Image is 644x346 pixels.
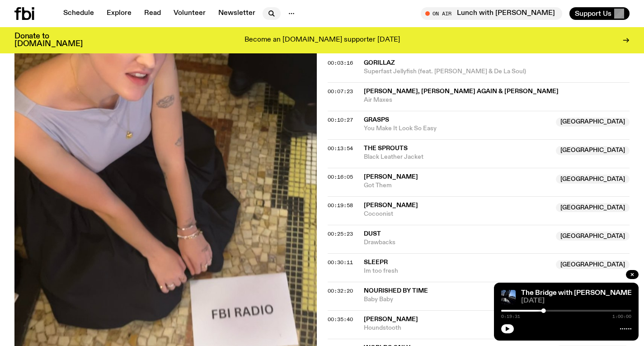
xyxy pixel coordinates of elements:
a: Newsletter [213,7,261,20]
span: 00:16:05 [328,173,353,180]
a: Schedule [58,7,99,20]
button: On AirLunch with [PERSON_NAME] [421,7,562,20]
span: Black Leather Jacket [364,153,551,161]
span: [GEOGRAPHIC_DATA] [556,260,630,269]
span: Im too fresh [364,267,551,275]
span: Baby Baby [364,295,630,304]
span: Cocoonist [364,210,551,218]
span: 00:19:58 [328,202,353,209]
span: [PERSON_NAME], [PERSON_NAME] Again & [PERSON_NAME] [364,88,559,95]
span: You Make It Look So Easy [364,124,551,133]
span: Grasps [364,117,389,123]
span: The Sprouts [364,145,408,152]
span: 00:03:16 [328,59,353,66]
a: The Bridge with [PERSON_NAME] [521,289,634,297]
img: People climb Sydney's Harbour Bridge [501,290,516,304]
span: 00:35:40 [328,316,353,323]
span: 00:30:11 [328,259,353,266]
a: Explore [101,7,137,20]
span: [PERSON_NAME] [364,174,418,180]
button: Support Us [569,7,630,20]
span: 00:13:54 [328,145,353,152]
span: Got Them [364,181,551,190]
span: Gorillaz [364,60,395,66]
span: Superfast Jellyfish (feat. [PERSON_NAME] & De La Soul) [364,67,630,76]
span: [GEOGRAPHIC_DATA] [556,203,630,212]
span: [GEOGRAPHIC_DATA] [556,146,630,155]
span: 1:00:00 [612,314,631,319]
span: 0:19:31 [501,314,520,319]
span: 00:07:23 [328,88,353,95]
span: Support Us [575,9,611,18]
span: SLEEPR [364,259,388,265]
span: [PERSON_NAME] [364,316,418,322]
span: 00:25:23 [328,230,353,237]
span: [GEOGRAPHIC_DATA] [556,232,630,241]
span: [PERSON_NAME] [364,202,418,209]
span: [GEOGRAPHIC_DATA] [556,175,630,184]
span: Air Maxes [364,96,630,104]
span: Drawbacks [364,238,551,247]
a: Volunteer [168,7,211,20]
span: [GEOGRAPHIC_DATA] [556,118,630,127]
p: Become an [DOMAIN_NAME] supporter [DATE] [244,36,400,44]
a: Read [139,7,166,20]
h3: Donate to [DOMAIN_NAME] [14,33,83,48]
span: 00:10:27 [328,116,353,123]
span: 00:32:20 [328,287,353,294]
span: [DATE] [521,298,631,304]
span: dust [364,231,381,237]
span: Houndstooth [364,324,630,332]
span: Nourished By Time [364,288,428,294]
